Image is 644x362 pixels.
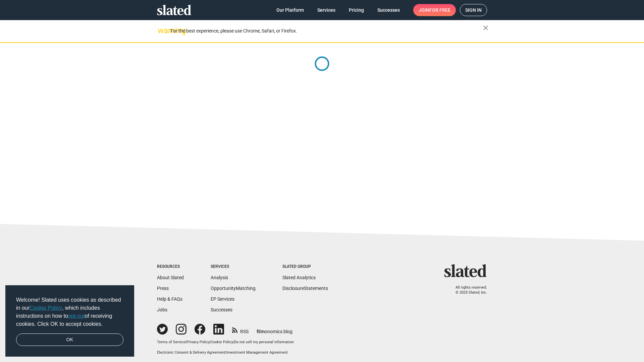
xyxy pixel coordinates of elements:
[158,26,166,35] mat-icon: warning
[211,307,232,312] a: Successes
[68,313,85,319] a: opt-out
[211,286,256,291] a: OpportunityMatching
[157,296,182,302] a: Help & FAQs
[185,340,186,344] span: |
[211,264,256,269] div: Services
[157,340,185,344] a: Terms of Service
[317,4,335,16] span: Services
[225,350,226,355] span: |
[157,264,184,269] div: Resources
[233,340,234,344] span: |
[312,4,341,16] a: Services
[170,26,483,36] div: For the best experience, please use Chrome, Safari, or Firefox.
[226,350,288,355] a: Investment Management Agreement
[413,4,456,16] a: Joinfor free
[419,4,450,16] span: Join
[211,275,228,280] a: Analysis
[210,340,211,344] span: |
[211,296,234,302] a: EP Services
[282,275,316,280] a: Slated Analytics
[186,340,210,344] a: Privacy Policy
[276,4,304,16] span: Our Platform
[157,307,167,312] a: Jobs
[349,4,364,16] span: Pricing
[30,305,62,311] a: Cookie Policy
[482,24,490,32] mat-icon: close
[460,4,487,16] a: Sign in
[271,4,309,16] a: Our Platform
[343,4,369,16] a: Pricing
[16,334,123,346] a: dismiss cookie message
[5,285,134,357] div: cookieconsent
[377,4,400,16] span: Successes
[282,286,328,291] a: DisclosureStatements
[372,4,405,16] a: Successes
[282,264,328,269] div: Slated Group
[448,285,487,295] p: All rights reserved. © 2025 Slated, Inc.
[232,324,249,335] a: RSS
[16,296,123,328] span: Welcome! Slated uses cookies as described in our , which includes instructions on how to of recei...
[157,350,225,355] a: Electronic Consent & Delivery Agreement
[157,286,169,291] a: Press
[234,340,294,345] button: Do not sell my personal information
[257,329,265,334] span: film
[429,4,450,16] span: for free
[157,275,184,280] a: About Slated
[465,4,482,16] span: Sign in
[257,323,292,335] a: filmonomics blog
[211,340,233,344] a: Cookie Policy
